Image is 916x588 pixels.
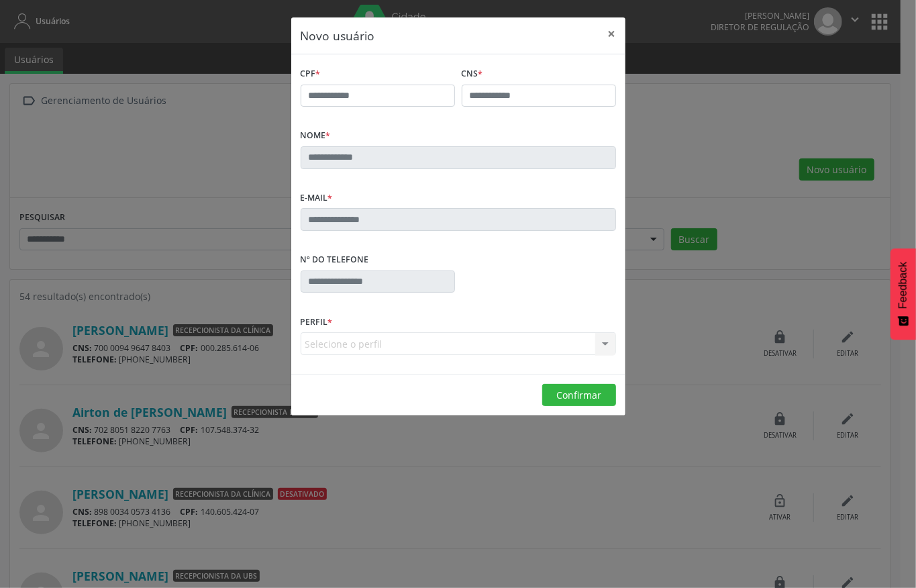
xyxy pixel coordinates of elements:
[301,250,369,271] label: Nº do Telefone
[897,262,909,309] span: Feedback
[301,64,321,85] label: CPF
[542,384,616,407] button: Confirmar
[462,64,483,85] label: CNS
[556,389,601,401] span: Confirmar
[301,311,333,332] label: Perfil
[599,17,625,50] button: Close
[890,248,916,340] button: Feedback - Mostrar pesquisa
[301,126,331,146] label: Nome
[301,27,375,44] h5: Novo usuário
[301,188,333,209] label: E-mail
